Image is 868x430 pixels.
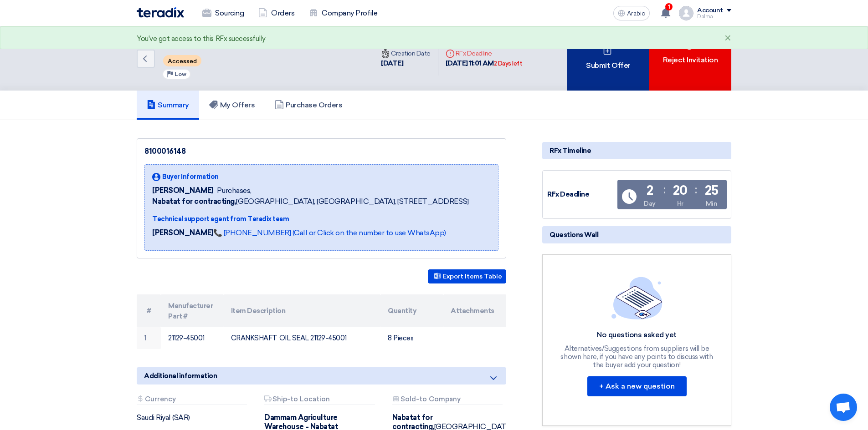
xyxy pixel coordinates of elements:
[220,101,255,109] font: My Offers
[668,4,670,10] font: 1
[199,91,265,120] a: My Offers
[560,344,713,369] font: Alternatives/Suggestions from suppliers will be shown here, if you have any points to discuss wit...
[550,147,591,155] font: RFx Timeline
[168,301,213,320] font: Manufacturer Part #
[152,215,289,223] font: Technical support agent from Teradix team
[597,330,676,339] font: No questions asked yet
[152,197,236,206] font: Nabatat for contracting,
[388,334,413,342] font: 8 Pieces
[144,372,217,380] font: Additional information
[271,9,294,17] font: Orders
[272,395,330,403] font: Ship-to Location
[677,200,683,207] font: Hr
[265,91,352,120] a: Purchase Orders
[158,101,189,109] font: Summary
[611,277,663,319] img: empty_state_list.svg
[443,273,502,280] font: Export Items Table
[391,50,431,57] font: Creation Date
[215,9,244,17] font: Sourcing
[705,183,719,198] font: 25
[168,58,197,65] font: Accessed
[673,183,688,198] font: 20
[663,183,666,196] font: :
[697,6,723,14] font: Account
[401,395,461,403] font: Sold-to Company
[236,197,468,206] font: [GEOGRAPHIC_DATA], [GEOGRAPHIC_DATA], [STREET_ADDRESS]
[679,6,693,20] img: profile_test.png
[152,186,213,195] font: [PERSON_NAME]
[586,61,630,70] font: Submit Offer
[168,334,205,342] font: 21129-45001
[137,91,199,120] a: Summary
[644,200,656,207] font: Day
[494,60,522,67] font: 2 Days left
[428,269,506,283] button: Export Items Table
[695,183,697,196] font: :
[137,7,184,18] img: Teradix logo
[137,35,266,43] font: You've got access to this RFx successfully
[231,334,347,342] font: CRANKSHAFT OIL SEAL 21129-45001
[322,9,377,17] font: Company Profile
[647,183,653,198] font: 2
[388,307,416,315] font: Quantity
[217,186,252,195] font: Purchases,
[145,395,176,403] font: Currency
[613,6,650,20] button: Arabic
[251,3,302,23] a: Orders
[830,394,857,421] div: Open chat
[213,228,446,237] a: 📞 [PHONE_NUMBER] (Call or Click on the number to use WhatsApp)
[286,101,342,109] font: Purchase Orders
[550,231,598,239] font: Questions Wall
[456,50,492,57] font: RFx Deadline
[706,200,718,207] font: Min
[724,31,731,46] font: ×
[663,56,718,64] font: Reject Invitation
[144,334,146,342] font: 1
[137,413,190,422] font: Saudi Riyal (SAR)
[446,59,494,67] font: [DATE] 11:01 AM
[697,14,713,20] font: Dalma
[144,147,185,156] font: 8100016148
[162,173,219,181] font: Buyer Information
[381,59,403,67] font: [DATE]
[599,382,675,390] font: + Ask a new question
[175,71,186,77] font: Low
[195,3,251,23] a: Sourcing
[547,190,589,198] font: RFx Deadline
[587,376,687,396] button: + Ask a new question
[152,228,213,237] font: [PERSON_NAME]
[451,307,494,315] font: Attachments
[147,307,151,315] font: #
[627,10,645,17] font: Arabic
[231,307,285,315] font: Item Description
